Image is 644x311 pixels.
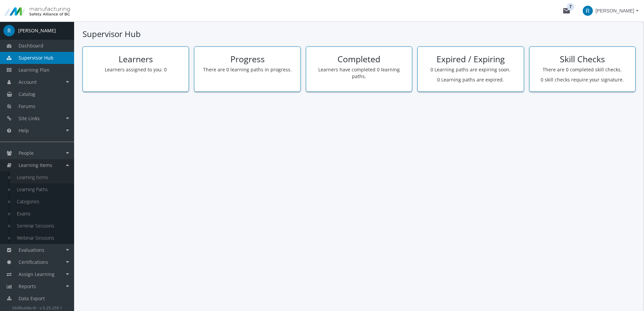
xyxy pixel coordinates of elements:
span: Learning Plan [19,67,50,73]
p: 0 Learning paths are expired. [423,76,518,83]
a: Seminar Sessions [10,220,74,232]
span: R [583,6,593,16]
a: Webinar Sessions [10,232,74,244]
h1: Supervisor Hub [83,28,636,40]
span: Certifications [19,259,48,265]
p: There are 0 learning paths in progress. [199,66,295,73]
h2: Progress [199,55,295,64]
span: Assign Learning [19,271,55,277]
a: Categories [10,196,74,208]
p: Learners have completed 0 learning paths. [311,66,407,80]
div: [PERSON_NAME] [18,27,56,34]
span: Forums [19,103,35,109]
span: Account [19,79,37,85]
p: Learners assigned to you: 0 [88,66,184,73]
h2: Learners [88,55,184,64]
a: Learning Items [10,171,74,183]
mat-icon: mail [562,7,571,15]
small: SkillBuilder® - v.5.25.259.1 [12,305,62,310]
p: 0 skill checks require your signature. [535,76,630,83]
h2: Completed [311,55,407,64]
span: People [19,150,34,156]
p: There are 0 completed skill checks. [535,66,630,73]
span: Catalog [19,91,35,97]
span: Reports [19,283,36,289]
span: Help [19,127,29,134]
span: Dashboard [19,42,43,49]
h2: Expired / Expiring [423,55,518,64]
h2: Skill Checks [535,55,630,64]
span: Learning Items [19,162,52,168]
span: [PERSON_NAME] [595,5,634,17]
p: 0 Learning paths are expiring soon. [423,66,518,73]
span: Evaluations [19,247,44,253]
a: Exams [10,208,74,220]
span: R [3,25,15,36]
span: Data Export [19,295,45,302]
span: Supervisor Hub [19,55,54,61]
a: Learning Paths [10,183,74,196]
span: Site Links [19,115,40,122]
